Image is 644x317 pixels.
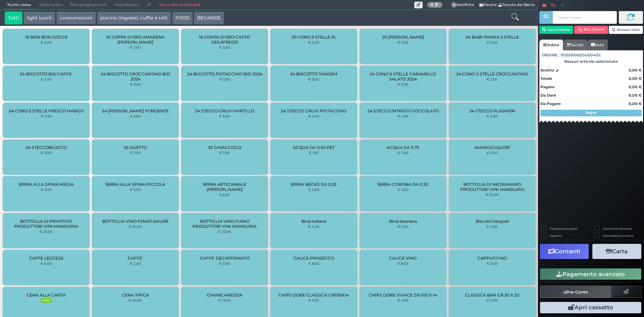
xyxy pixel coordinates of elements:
[454,182,530,192] span: BOTTIGLIA DI NEGRAMARO PRODUTTORI VINI MANDURIA
[486,224,498,228] small: € 4,00
[609,26,643,34] button: Rimuovi tutto
[378,182,428,187] span: BIRRA CORONA DA 0,33
[98,35,173,45] span: 16 COPPA D'ORO AMARENA [PERSON_NAME]
[308,224,319,228] small: € 4,00
[130,45,141,49] small: € 3,00
[487,151,498,155] small: € 5,00
[540,268,641,280] button: Pagamento avanzato
[367,108,439,113] span: 24 STECCO INTRIGO CIOCCOLATO
[187,219,262,229] span: BOTTIGLIA VINO FIANO PRODUTTORI VINI MANDURIA
[208,145,241,150] span: 35 GHIACCIOLO
[397,82,408,86] small: € 2,50
[365,71,441,82] span: 24 CONO 5 STELLE CARAMELLO SALATO 2024
[451,2,457,8] span: 0
[389,256,417,261] span: CALICE VINO
[487,114,498,118] small: € 3,00
[293,145,335,150] span: ACQUA DA 0,50 PET
[111,0,143,10] span: Impostazioni
[172,11,193,25] button: FOOD
[308,114,319,118] small: € 3,00
[397,261,409,265] small: € 8,00
[540,101,561,106] strong: Da Pagare
[187,71,262,76] span: 24 BISCOTTO PISTACCHIO BIS! 2024
[187,182,262,192] span: BIRRA ARTIGIANALE [PERSON_NAME]
[477,256,507,261] span: CAPPUCCINO
[629,85,642,89] strong: 0,00 €
[397,224,409,228] small: € 5,00
[629,76,642,81] strong: 0,00 €
[539,26,573,34] button: Cerca Cliente
[308,298,319,302] small: € 2,50
[586,110,596,115] strong: Segue
[456,71,528,76] span: 24 CONO 5 STELLE CROCCANTINO
[155,0,204,10] a: Torna alla dashboard
[291,182,336,187] span: BIRRA BECKS DA 0,33
[26,293,66,298] span: CENA ALLA CARTA
[469,108,515,113] span: 24 STECCO PLASMON
[629,101,642,106] strong: 0,00 €
[56,11,96,25] button: consumazioni
[124,145,147,150] span: 25 DUETTO
[130,82,141,86] small: € 2,50
[574,26,608,34] button: Rim. Cliente
[23,11,55,25] button: light lunch
[218,298,231,302] small: € 13,00
[102,219,169,224] span: BOTTIGLIA VINO FIANO AMURE
[563,40,587,50] a: Servizi
[487,298,498,302] small: € 2,00
[187,35,262,45] span: 16 COPPA D'ORO CAFFE' SEGAFREDO
[540,85,554,89] strong: Pagato
[219,261,230,265] small: € 2,00
[5,11,22,25] button: Tutti
[20,71,72,76] span: 24 BISCOTTO BIS! CAFFE'
[540,76,552,81] strong: Totale
[540,244,589,259] button: Contanti
[465,293,519,298] span: CLASSICA BAR GR.50 X 20
[540,302,641,313] button: Apri cassetto
[397,188,409,192] small: € 5,00
[281,108,346,113] span: 24 STECCO GRUVI PISTACCHIO
[194,11,224,25] button: BEVANDE
[122,293,149,298] span: CENA TIPICA
[542,52,559,58] span: Ordine :
[129,224,142,228] small: € 20,00
[219,45,230,49] small: € 3,00
[466,35,519,40] span: 24 BABY PANNA 5 STELLE
[592,244,641,259] button: Carta
[41,188,52,192] small: € 5,00
[629,93,642,98] strong: 0,00 €
[41,261,52,265] small: € 4,00
[219,151,230,155] small: € 1,00
[8,219,84,229] span: BOTTIGLIA DI PRIMITIVO PRODUTTORI VINI MANDURIA
[539,40,563,50] a: Ordine
[308,40,319,44] small: € 3,00
[291,35,336,40] span: 20 CONO 5 STELLE XL
[102,108,169,113] span: 24 [PERSON_NAME] FONDENTE
[431,2,433,7] b: 0
[603,233,634,238] label: Comanda prioritaria
[487,40,498,44] small: € 3,00
[66,0,110,10] span: Ritiri programmati
[550,226,577,231] label: Stampa una copia
[97,11,171,25] button: piscina (ingressi, cuffie e teli)
[389,219,417,224] span: Birra straniera
[486,193,499,197] small: € 25,00
[41,77,52,81] small: € 2,50
[219,114,230,118] small: € 3,00
[387,145,419,150] span: ACQUA DA 0,75
[587,40,608,50] a: Note
[41,40,52,44] small: € 3,00
[487,261,498,265] small: € 3,00
[35,0,66,10] span: Ultimi ordini
[130,114,141,118] small: € 3,00
[397,298,408,302] small: € 2,50
[106,182,165,187] span: BIRRA ALLA SPINA PICCOLA
[219,77,230,81] small: € 2,50
[397,151,409,155] small: € 2,00
[309,151,319,155] small: € 1,50
[397,40,409,44] small: € 3,00
[487,77,497,81] small: € 2,50
[128,256,143,261] span: CAFFE'
[369,293,437,298] span: CHIPS DORE VIVACE GR.100 X 14
[207,293,243,298] span: CHIANCAREDDA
